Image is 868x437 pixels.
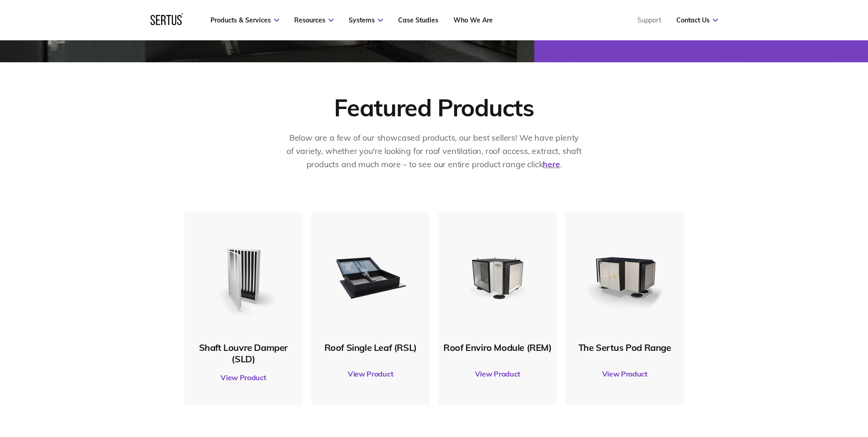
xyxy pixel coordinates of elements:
[543,159,560,169] a: here
[334,93,534,122] div: Featured Products
[210,16,279,24] a: Products & Services
[453,16,493,24] a: Who We Are
[443,361,552,387] a: View Product
[637,16,661,24] a: Support
[294,16,334,24] a: Resources
[822,393,868,437] iframe: Chat Widget
[398,16,438,24] a: Case Studies
[570,361,679,387] a: View Product
[443,342,552,353] div: Roof Enviro Module (REM)
[570,342,679,353] div: The Sertus Pod Range
[316,361,425,387] a: View Product
[676,16,718,24] a: Contact Us
[349,16,383,24] a: Systems
[286,131,583,171] p: Below are a few of our showcased products, our best sellers! We have plenty of variety, whether y...
[189,342,298,365] div: Shaft Louvre Damper (SLD)
[316,342,425,353] div: Roof Single Leaf (RSL)
[189,365,298,390] a: View Product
